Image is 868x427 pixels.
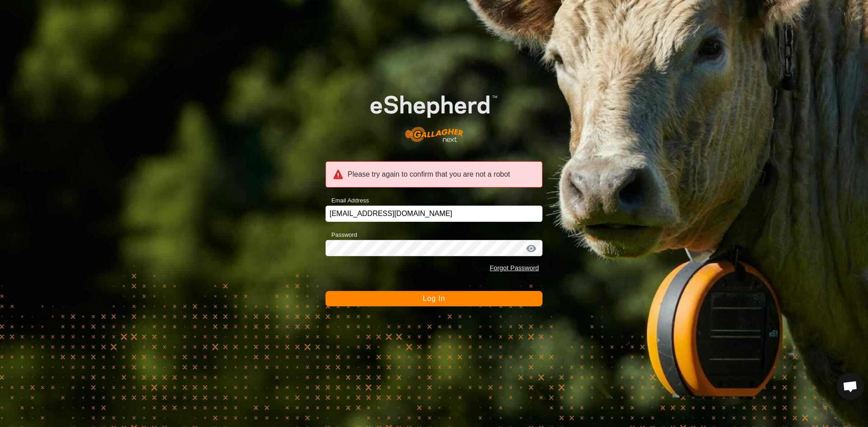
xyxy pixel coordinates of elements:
[325,196,369,205] label: Email Address
[325,291,542,306] button: Log In
[325,230,357,239] label: Password
[325,206,542,222] input: Email Address
[325,161,542,188] div: Please try again to confirm that you are not a robot
[490,264,539,272] a: Forgot Password
[347,77,521,151] img: E-shepherd Logo
[423,295,445,302] span: Log In
[837,373,864,400] div: Open chat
